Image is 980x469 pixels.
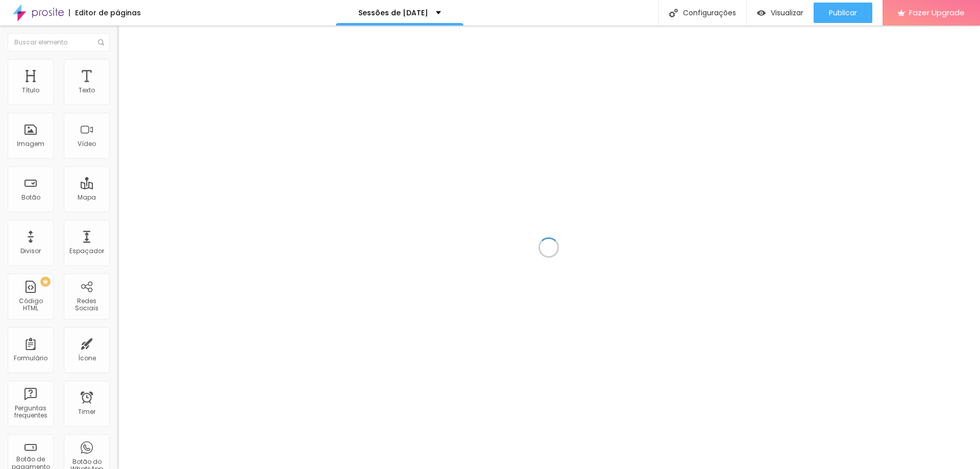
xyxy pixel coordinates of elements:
input: Buscar elemento [8,33,110,52]
p: Sessões de [DATE] [358,9,428,16]
img: Icone [669,9,678,17]
div: Ícone [78,355,96,362]
div: Título [22,87,39,94]
button: Visualizar [747,3,814,23]
div: Timer [78,408,95,415]
div: Perguntas frequentes [10,405,51,419]
img: Icone [98,39,104,45]
button: Publicar [814,3,872,23]
div: Editor de páginas [69,9,141,16]
div: Redes Sociais [66,298,107,312]
div: Formulário [14,355,47,362]
div: Vídeo [78,140,96,147]
div: Mapa [78,194,96,201]
div: Divisor [20,248,41,255]
div: Código HTML [10,298,51,312]
div: Imagem [17,140,44,147]
span: Publicar [829,9,857,17]
div: Botão [21,194,40,201]
span: Visualizar [771,9,803,17]
div: Texto [79,87,95,94]
img: view-1.svg [757,9,766,17]
span: Fazer Upgrade [909,8,965,17]
div: Espaçador [69,248,104,255]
